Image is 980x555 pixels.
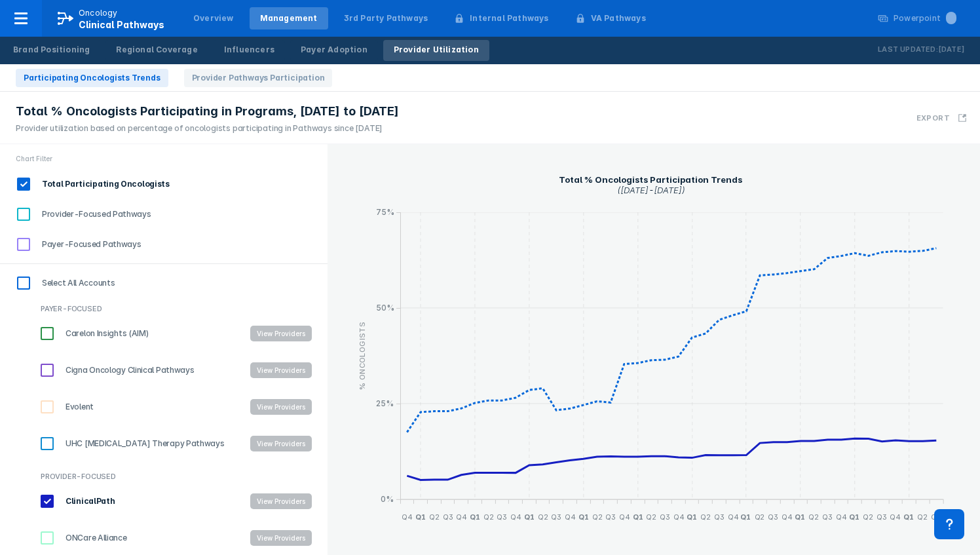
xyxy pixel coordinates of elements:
[442,513,453,522] tspan: Q3
[917,513,928,522] tspan: Q2
[559,174,742,185] tspan: Total % Oncologists Participation Trends
[250,399,312,415] button: View Providers
[58,495,115,507] span: ClinicalPath
[193,12,234,24] div: Overview
[344,12,428,24] div: 3rd Party Pathways
[483,513,493,522] tspan: Q2
[470,12,548,24] div: Internal Pathways
[214,40,285,61] a: Influencers
[808,513,819,522] tspan: Q2
[79,19,164,30] span: Clinical Pathways
[35,208,151,220] span: Provider-Focused Pathways
[876,513,887,522] tspan: Q3
[863,513,873,522] tspan: Q2
[250,493,312,509] button: View Providers
[351,168,956,532] g: line chart entitled <div> <div style=' color: #0E2539; font-weight: bold; '>Total % Oncologists P...
[687,513,697,522] tspan: Q1
[35,178,170,190] span: Total Participating Oncologists
[250,7,328,29] a: Management
[894,12,956,24] div: Powerpoint
[916,113,950,123] h3: Export
[41,302,328,315] div: Payer-Focused
[510,513,521,522] tspan: Q4
[183,7,244,29] a: Overview
[375,207,394,217] text: 75%
[116,44,197,56] div: Regional Coverage
[550,513,561,522] tspan: Q3
[375,303,394,313] text: 50%
[469,513,480,522] tspan: Q1
[79,7,118,19] p: Oncology
[105,40,208,61] a: Regional Coverage
[333,7,439,29] a: 3rd Party Pathways
[591,12,646,24] div: VA Pathways
[909,97,975,138] button: Export
[903,513,914,522] tspan: Q1
[645,513,656,522] tspan: Q2
[659,513,669,522] tspan: Q3
[3,40,100,61] a: Brand Positioning
[250,436,312,451] button: View Providers
[592,513,602,522] tspan: Q2
[415,513,425,522] tspan: Q1
[605,513,615,522] tspan: Q3
[224,44,274,56] div: Influencers
[878,43,938,56] p: Last Updated:
[184,69,333,87] span: Provider Pathways Participation
[290,40,378,61] a: Payer Adoption
[713,513,724,522] tspan: Q3
[700,513,710,522] tspan: Q2
[250,362,312,378] button: View Providers
[578,513,588,522] tspan: Q1
[58,438,225,450] span: UHC [MEDICAL_DATA] Therapy Pathways
[383,40,489,61] a: Provider Utilization
[782,513,793,522] tspan: Q4
[35,277,115,289] span: Select All Accounts
[375,398,393,408] text: 25%
[428,513,439,522] tspan: Q2
[938,43,964,56] p: [DATE]
[537,513,548,522] tspan: Q2
[455,513,466,522] tspan: Q4
[260,12,318,24] div: Management
[301,44,367,56] div: Payer Adoption
[836,513,847,522] tspan: Q4
[357,322,366,390] tspan: % ONCOLOGISTS
[822,513,833,522] tspan: Q3
[768,513,778,522] tspan: Q3
[58,364,194,376] span: Cigna Oncology Clinical Pathways
[795,513,805,522] tspan: Q1
[35,239,141,250] span: Payer-Focused Pathways
[754,513,764,522] tspan: Q2
[250,326,312,341] button: View Providers
[13,44,90,56] div: Brand Positioning
[564,513,575,522] tspan: Q4
[931,513,941,522] tspan: Q3
[740,513,751,522] tspan: Q1
[934,509,964,539] div: Contact Support
[16,104,399,119] span: Total % Oncologists Participating in Programs, [DATE] to [DATE]
[250,530,312,546] button: View Providers
[496,513,506,522] tspan: Q3
[394,44,479,56] div: Provider Utilization
[58,532,127,544] span: ONCare Alliance
[890,513,901,522] tspan: Q4
[401,513,412,522] tspan: Q4
[727,513,738,522] tspan: Q4
[16,123,399,134] div: Provider utilization based on percentage of oncologists participating in Pathways since [DATE]
[381,494,394,504] text: 0%
[617,185,685,195] tspan: ([DATE]-[DATE])
[849,513,859,522] tspan: Q1
[618,513,630,522] tspan: Q4
[58,401,94,413] span: Evolent
[41,470,328,483] div: Provider-Focused
[16,69,168,87] span: Participating Oncologists Trends
[673,513,684,522] tspan: Q4
[523,513,534,522] tspan: Q1
[632,513,643,522] tspan: Q1
[58,328,148,339] span: Carelon Insights (AIM)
